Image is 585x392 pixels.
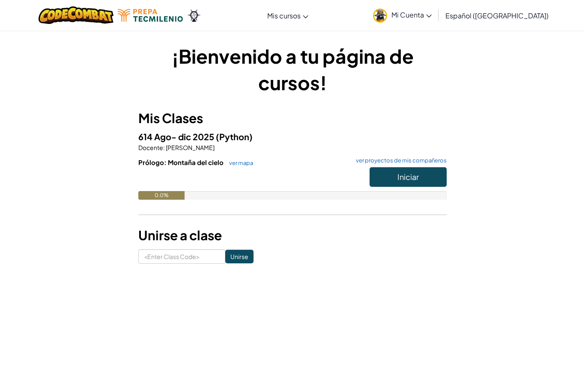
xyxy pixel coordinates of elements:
[216,131,253,142] span: (Python)
[138,158,225,166] span: Prólogo: Montaña del cielo
[187,9,201,22] img: Ozaria
[138,191,185,200] div: 0.0%
[370,167,447,187] button: Iniciar
[225,250,254,263] input: Unirse
[138,226,447,245] h3: Unirse a clase
[373,9,387,23] img: avatar
[138,131,216,142] span: 614 Ago- dic 2025
[352,158,447,163] a: ver proyectos de mis compañeros
[225,159,253,166] a: ver mapa
[118,9,183,22] img: Tecmilenio logo
[39,6,113,24] img: CodeCombat logo
[138,144,163,151] span: Docente
[138,249,225,264] input: <Enter Class Code>
[163,144,165,151] span: :
[138,43,447,96] h1: ¡Bienvenido a tu página de cursos!
[445,11,549,20] span: Español ([GEOGRAPHIC_DATA])
[165,144,215,151] span: [PERSON_NAME]
[138,109,447,128] h3: Mis Clases
[369,2,436,29] a: Mi Cuenta
[267,11,301,20] span: Mis cursos
[441,4,553,27] a: Español ([GEOGRAPHIC_DATA])
[263,4,313,27] a: Mis cursos
[397,172,419,182] span: Iniciar
[391,10,432,19] span: Mi Cuenta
